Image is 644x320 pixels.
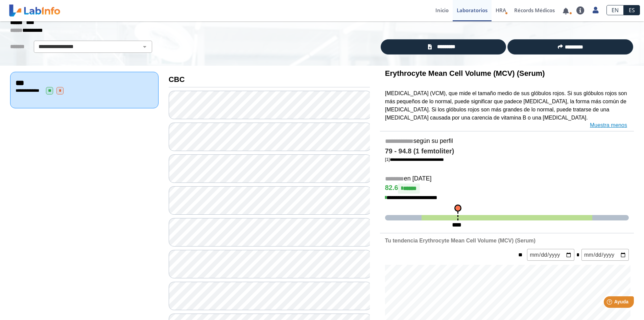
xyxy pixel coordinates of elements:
[496,7,506,14] span: HRA
[385,69,545,78] b: Erythrocyte Mean Cell Volume (MCV) (Serum)
[385,238,535,243] b: Tu tendencia Erythrocyte Mean Cell Volume (MCV) (Serum)
[584,294,637,313] iframe: Help widget launcher
[169,75,185,84] b: CBC
[385,184,629,194] h4: 82.6
[385,89,629,122] p: [MEDICAL_DATA] (VCM), que mide el tamaño medio de sus glóbulos rojos. Si sus glóbulos rojos son m...
[581,249,629,261] input: mm/dd/yyyy
[385,137,629,145] h5: según su perfil
[606,5,624,15] a: EN
[527,249,574,261] input: mm/dd/yyyy
[590,121,627,129] a: Muestra menos
[385,147,629,155] h4: 79 - 94.8 (1 femtoliter)
[624,5,640,15] a: ES
[385,175,629,183] h5: en [DATE]
[385,157,444,162] a: [1]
